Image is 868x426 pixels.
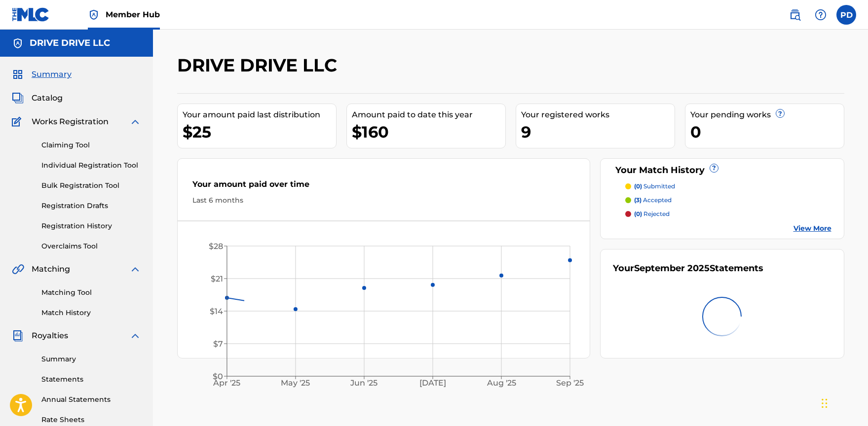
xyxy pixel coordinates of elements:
[12,69,24,80] img: Summary
[32,330,68,342] span: Royalties
[32,69,72,80] span: Summary
[12,92,63,104] a: CatalogCatalog
[789,9,801,21] img: search
[625,182,831,191] a: (0) submitted
[634,210,670,218] p: rejected
[702,297,742,336] img: preloader
[129,116,141,128] img: expand
[41,140,141,150] a: Claiming Tool
[12,69,72,80] a: SummarySummary
[776,109,784,117] span: ?
[793,223,831,234] a: View More
[30,37,110,49] h5: DRIVE DRIVE LLC
[625,210,831,218] a: (0) rejected
[634,196,672,205] p: accepted
[487,379,516,388] tspan: Aug '25
[106,9,160,20] span: Member Hub
[213,379,240,388] tspan: Apr '25
[556,379,584,388] tspan: Sep '25
[12,92,24,104] img: Catalog
[32,92,63,104] span: Catalog
[419,379,446,388] tspan: [DATE]
[836,5,856,25] div: User Menu
[41,308,141,318] a: Match History
[192,178,575,195] div: Your amount paid over time
[811,5,830,25] div: Help
[41,160,141,171] a: Individual Registration Tool
[41,287,141,298] a: Matching Tool
[41,180,141,191] a: Bulk Registration Tool
[41,201,141,211] a: Registration Drafts
[634,196,642,204] span: (3)
[785,5,805,25] a: Public Search
[634,182,675,191] p: submitted
[690,121,844,143] div: 0
[352,109,505,121] div: Amount paid to date this year
[210,307,223,316] tspan: $14
[690,109,844,121] div: Your pending works
[12,7,50,22] img: MLC Logo
[815,9,827,21] img: help
[88,9,100,21] img: Top Rightsholder
[41,241,141,251] a: Overclaims Tool
[819,379,868,426] iframe: Chat Widget
[12,116,25,128] img: Works Registration
[12,263,24,275] img: Matching
[281,379,310,388] tspan: May '25
[710,164,718,172] span: ?
[183,109,336,121] div: Your amount paid last distribution
[12,330,24,342] img: Royalties
[625,196,831,205] a: (3) accepted
[521,109,675,121] div: Your registered works
[32,116,109,128] span: Works Registration
[32,263,70,275] span: Matching
[129,263,141,275] img: expand
[41,354,141,364] a: Summary
[634,210,642,217] span: (0)
[352,121,505,143] div: $160
[634,182,642,190] span: (0)
[350,379,377,388] tspan: Jun '25
[822,389,828,418] div: Drag
[177,54,342,76] h2: DRIVE DRIVE LLC
[12,37,24,49] img: Accounts
[129,330,141,342] img: expand
[41,394,141,405] a: Annual Statements
[41,415,141,425] a: Rate Sheets
[213,372,223,381] tspan: $0
[192,195,575,206] div: Last 6 months
[183,121,336,143] div: $25
[634,263,710,274] span: September 2025
[613,262,763,275] div: Your Statements
[211,274,223,284] tspan: $21
[41,221,141,231] a: Registration History
[41,374,141,385] a: Statements
[521,121,675,143] div: 9
[209,242,223,251] tspan: $28
[213,339,223,349] tspan: $7
[613,164,831,177] div: Your Match History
